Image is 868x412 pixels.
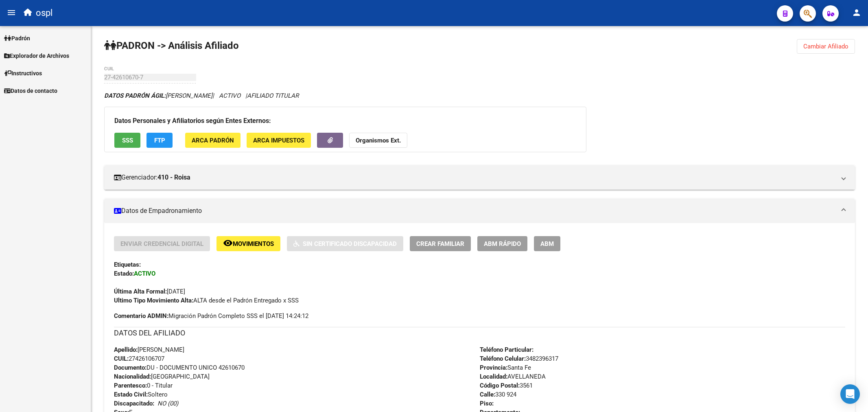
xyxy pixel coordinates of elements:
strong: Localidad: [480,373,507,380]
button: Enviar Credencial Digital [114,236,210,251]
span: 330 924 [480,391,516,398]
span: Enviar Credencial Digital [120,240,203,248]
span: Sin Certificado Discapacidad [303,240,397,248]
div: Open Intercom Messenger [840,384,860,404]
h3: Datos Personales y Afiliatorios según Entes Externos: [114,115,576,127]
span: DU - DOCUMENTO UNICO 42610670 [114,364,245,371]
button: Organismos Ext. [349,133,407,148]
mat-expansion-panel-header: Gerenciador:410 - Roisa [104,165,855,190]
span: Movimientos [233,240,274,248]
strong: Teléfono Particular: [480,346,533,353]
span: [PERSON_NAME] [114,346,184,353]
button: ABM [534,236,560,251]
span: ALTA desde el Padrón Entregado x SSS [114,297,299,304]
strong: Organismos Ext. [356,137,401,144]
button: FTP [146,133,173,148]
span: ABM [540,240,554,248]
span: Explorador de Archivos [4,51,69,60]
strong: CUIL: [114,355,129,362]
strong: Calle: [480,391,495,398]
span: 3482396317 [480,355,558,362]
span: Migración Padrón Completo SSS el [DATE] 14:24:12 [114,311,308,320]
strong: ACTIVO [134,270,155,277]
mat-icon: remove_red_eye [223,238,233,248]
button: Movimientos [216,236,280,251]
span: AVELLANEDA [480,373,546,380]
strong: Documento: [114,364,146,371]
button: ABM Rápido [477,236,527,251]
button: Crear Familiar [410,236,471,251]
span: AFILIADO TITULAR [247,92,299,99]
mat-expansion-panel-header: Datos de Empadronamiento [104,199,855,223]
span: 0 - Titular [114,382,173,389]
button: Sin Certificado Discapacidad [287,236,403,251]
span: Instructivos [4,69,42,78]
i: NO (00) [157,400,178,407]
strong: Última Alta Formal: [114,288,167,295]
span: ARCA Impuestos [253,137,304,144]
span: [DATE] [114,288,185,295]
strong: Comentario ADMIN: [114,312,168,320]
strong: DATOS PADRÓN ÁGIL: [104,92,166,99]
h3: DATOS DEL AFILIADO [114,327,845,339]
span: 3561 [480,382,533,389]
mat-panel-title: Datos de Empadronamiento [114,206,835,215]
span: ARCA Padrón [192,137,234,144]
span: ospl [36,4,52,22]
strong: Estado Civil: [114,391,148,398]
mat-icon: person [852,8,861,18]
span: SSS [122,137,133,144]
i: | ACTIVO | [104,92,299,99]
button: Cambiar Afiliado [797,39,855,54]
strong: Teléfono Celular: [480,355,526,362]
strong: Provincia: [480,364,507,371]
strong: Apellido: [114,346,138,353]
strong: Discapacitado: [114,400,154,407]
mat-icon: menu [7,8,16,18]
strong: Nacionalidad: [114,373,151,380]
span: 27426106707 [114,355,164,362]
span: [GEOGRAPHIC_DATA] [114,373,210,380]
strong: Estado: [114,270,134,277]
strong: Ultimo Tipo Movimiento Alta: [114,297,193,304]
button: SSS [114,133,140,148]
strong: Piso: [480,400,494,407]
span: Soltero [114,391,168,398]
strong: 410 - Roisa [157,173,190,182]
span: Cambiar Afiliado [803,43,848,50]
span: Crear Familiar [416,240,464,248]
mat-panel-title: Gerenciador: [114,173,835,182]
span: Santa Fe [480,364,531,371]
strong: PADRON -> Análisis Afiliado [104,40,239,51]
span: Padrón [4,34,30,43]
span: FTP [154,137,165,144]
strong: Etiquetas: [114,261,141,268]
span: ABM Rápido [484,240,521,248]
span: Datos de contacto [4,86,57,95]
button: ARCA Impuestos [247,133,311,148]
strong: Parentesco: [114,382,147,389]
strong: Código Postal: [480,382,520,389]
span: [PERSON_NAME] [104,92,212,99]
button: ARCA Padrón [185,133,241,148]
